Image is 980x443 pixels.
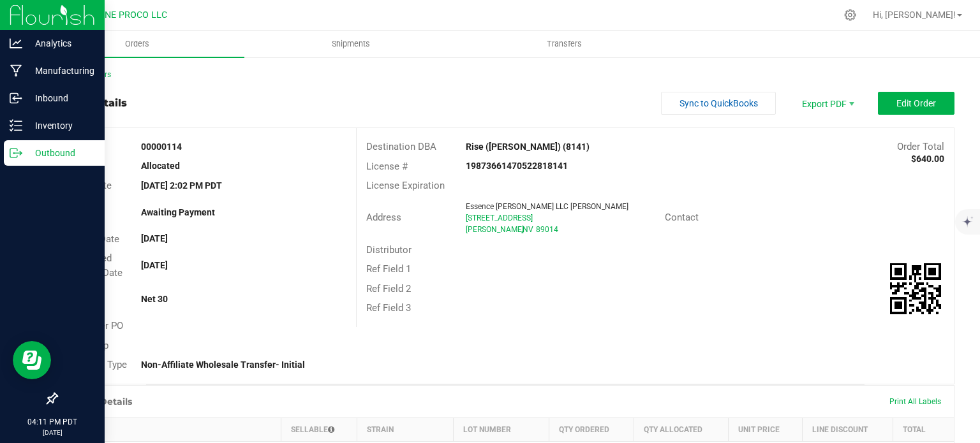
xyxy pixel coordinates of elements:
span: Ref Field 2 [366,283,411,294]
strong: [DATE] [141,260,168,270]
inline-svg: Manufacturing [10,64,22,77]
strong: Non-Affiliate Wholesale Transfer- Initial [141,359,305,370]
strong: Awaiting Payment [141,207,215,217]
th: Line Discount [802,418,893,441]
span: DUNE PROCO LLC [93,10,167,20]
strong: 00000114 [141,142,182,152]
span: Sync to QuickBooks [679,98,758,108]
span: License Expiration [366,180,445,191]
strong: Allocated [141,161,180,171]
button: Sync to QuickBooks [661,92,776,115]
span: Contact [665,212,699,223]
p: Outbound [22,145,99,161]
p: Inbound [22,91,99,106]
span: Ref Field 1 [366,263,411,275]
th: Item [57,418,281,441]
strong: Rise ([PERSON_NAME]) (8141) [466,142,590,152]
iframe: Resource center [13,341,51,379]
span: [STREET_ADDRESS] [466,214,533,222]
strong: [DATE] [141,233,168,243]
a: Transfers [458,31,672,57]
span: , [521,225,523,234]
qrcode: 00000114 [890,263,941,314]
th: Qty Ordered [549,418,634,441]
inline-svg: Inventory [10,119,22,132]
p: Analytics [22,36,99,51]
p: Manufacturing [22,63,99,78]
span: 89014 [536,225,558,234]
span: [PERSON_NAME] [466,225,524,234]
strong: [DATE] 2:02 PM PDT [141,180,222,191]
th: Qty Allocated [634,418,729,441]
inline-svg: Outbound [10,147,22,159]
p: Inventory [22,118,99,133]
img: Scan me! [890,263,941,314]
strong: $640.00 [911,154,944,164]
div: Manage settings [842,9,858,21]
li: Export PDF [789,92,865,115]
a: Shipments [244,31,458,57]
span: Address [366,212,401,223]
span: Essence [PERSON_NAME] LLC [PERSON_NAME] [466,202,628,211]
span: Print All Labels [889,397,941,406]
strong: Net 30 [141,294,168,304]
span: Destination DBA [366,141,436,152]
span: Ref Field 3 [366,302,411,314]
span: Orders [108,38,167,50]
th: Lot Number [453,418,549,441]
span: Shipments [315,38,387,50]
p: 04:11 PM PDT [6,416,99,428]
strong: 19873661470522818141 [466,161,568,171]
a: Orders [31,31,244,57]
inline-svg: Inbound [10,92,22,105]
inline-svg: Analytics [10,37,22,50]
span: Transfers [530,38,599,50]
th: Sellable [281,418,357,441]
span: Distributor [366,244,412,256]
p: [DATE] [6,428,99,437]
span: NV [523,225,533,234]
th: Strain [357,418,454,441]
span: Edit Order [896,98,936,108]
span: Order Total [897,141,944,152]
button: Edit Order [878,92,954,115]
th: Total [893,418,954,441]
span: Hi, [PERSON_NAME]! [873,10,956,20]
th: Unit Price [729,418,803,441]
span: License # [366,161,408,172]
